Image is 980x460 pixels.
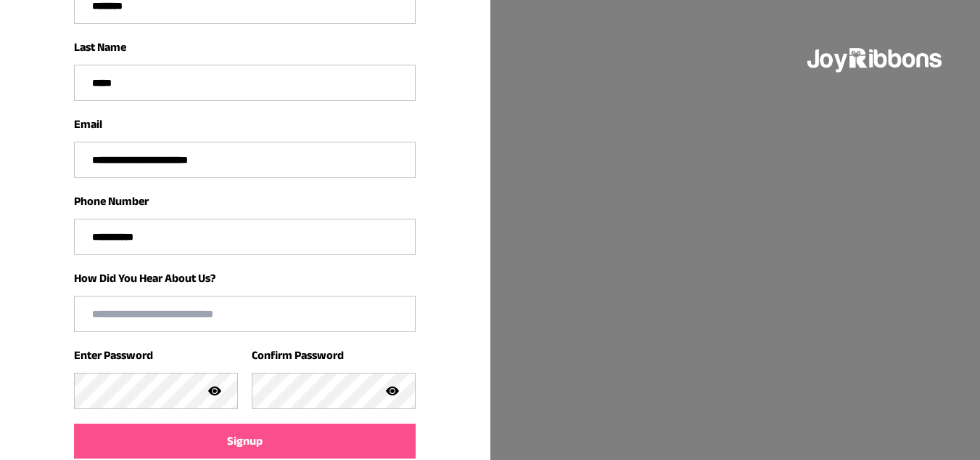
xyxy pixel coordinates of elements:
label: How Did You Hear About Us? [74,272,215,284]
img: joyribbons [806,35,945,81]
label: Confirm Password [252,349,344,361]
label: Phone Number [74,195,149,207]
label: Enter Password [74,349,153,361]
button: Signup [74,424,416,459]
span: Signup [227,432,263,450]
label: Email [74,118,102,130]
label: Last Name [74,41,126,53]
